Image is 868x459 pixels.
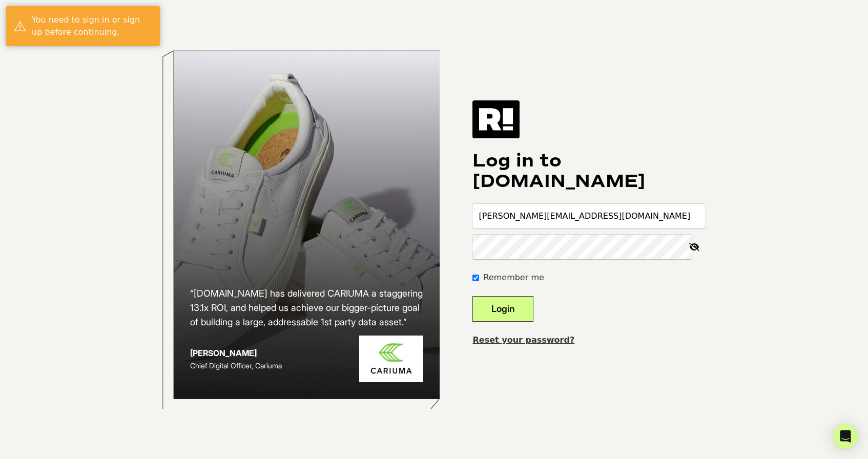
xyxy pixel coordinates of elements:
a: Reset your password? [472,335,574,345]
img: Retention.com [472,100,520,138]
label: Remember me [483,272,544,284]
input: Email [472,204,706,228]
span: Chief Digital Officer, Cariuma [190,361,282,370]
h2: “[DOMAIN_NAME] has delivered CARIUMA a staggering 13.1x ROI, and helped us achieve our bigger-pic... [190,286,424,329]
button: Login [472,296,533,322]
div: You need to sign in or sign up before continuing. [32,14,152,38]
img: Cariuma [359,336,423,382]
strong: [PERSON_NAME] [190,348,257,358]
div: Open Intercom Messenger [833,424,858,449]
h1: Log in to [DOMAIN_NAME] [472,151,706,192]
